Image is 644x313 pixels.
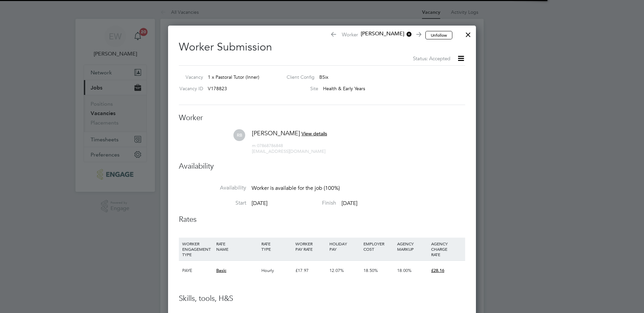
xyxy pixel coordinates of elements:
button: Unfollow [425,31,452,40]
h3: Skills, tools, H&S [179,294,465,304]
span: Health & Early Years [323,85,365,92]
span: Worker is available for the job (100%) [252,185,340,192]
h3: Worker [179,113,465,123]
span: 12.07% [329,268,344,273]
span: RB [233,129,245,141]
span: Basic [216,268,226,273]
span: m: [252,143,257,148]
span: V178823 [208,85,227,92]
span: [EMAIL_ADDRESS][DOMAIN_NAME] [252,148,325,154]
span: Status: Accepted [413,55,450,62]
div: WORKER ENGAGEMENT TYPE [181,238,215,260]
div: AGENCY MARKUP [395,238,429,255]
span: 07868786848 [252,143,283,148]
div: RATE TYPE [260,238,294,255]
label: Start [179,200,246,207]
label: Site [281,85,318,92]
h3: Availability [179,162,465,171]
h3: Rates [179,215,465,224]
span: 1 x Pastoral Tutor (Inner) [208,74,259,80]
div: EMPLOYER COST [362,238,396,255]
label: Client Config [281,74,315,80]
span: Worker [330,30,420,40]
span: [PERSON_NAME] [252,129,300,137]
span: [PERSON_NAME] [358,30,412,38]
div: WORKER PAY RATE [294,238,328,255]
div: £17.97 [294,261,328,280]
h2: Worker Submission [179,35,465,63]
span: 18.00% [397,268,412,273]
span: £28.16 [431,268,444,273]
div: Hourly [260,261,294,280]
label: Availability [179,184,246,192]
span: BSix [319,74,328,80]
label: Vacancy ID [176,85,203,92]
span: [DATE] [342,200,357,207]
label: Finish [269,200,336,207]
div: HOLIDAY PAY [328,238,362,255]
span: View details [301,131,327,137]
div: AGENCY CHARGE RATE [429,238,463,260]
label: Vacancy [176,74,203,80]
div: PAYE [181,261,215,280]
span: 18.50% [363,268,378,273]
span: [DATE] [252,200,267,207]
div: RATE NAME [215,238,260,255]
